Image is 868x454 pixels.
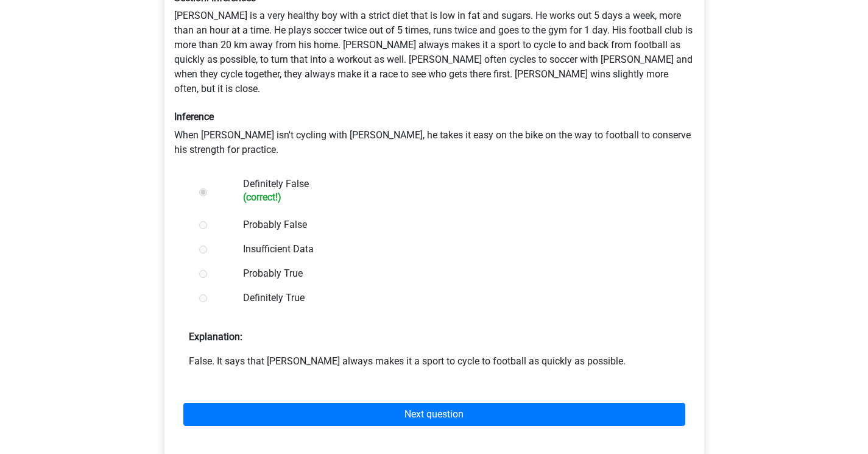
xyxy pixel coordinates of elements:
label: Probably True [243,266,665,281]
strong: Explanation: [189,331,242,342]
label: Probably False [243,218,665,232]
h6: Inference [174,111,694,122]
label: Definitely False [243,177,665,203]
p: False. It says that [PERSON_NAME] always makes it a sport to cycle to football as quickly as poss... [189,354,680,369]
a: Next question [183,403,685,426]
label: Definitely True [243,291,665,305]
h6: (correct!) [243,191,665,203]
label: Insufficient Data [243,242,665,257]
